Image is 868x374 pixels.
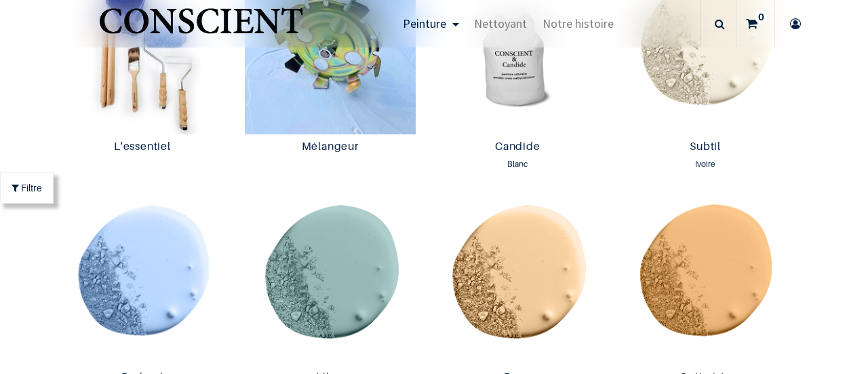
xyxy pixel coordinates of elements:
[403,16,446,31] span: Peinture
[58,140,228,155] a: L'essentiel
[798,286,862,350] iframe: Tidio Chat
[52,197,233,365] img: Product image
[21,181,42,195] span: Filtre
[620,157,791,171] div: Ivoire
[474,16,527,31] span: Nettoyant
[755,10,768,24] sup: 0
[433,140,603,155] a: Candide
[615,197,796,365] img: Product image
[245,140,415,155] a: Mélangeur
[427,197,608,365] img: Product image
[542,16,614,31] span: Notre histoire
[620,140,791,155] a: Subtil
[239,197,420,365] img: Product image
[433,157,603,171] div: Blanc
